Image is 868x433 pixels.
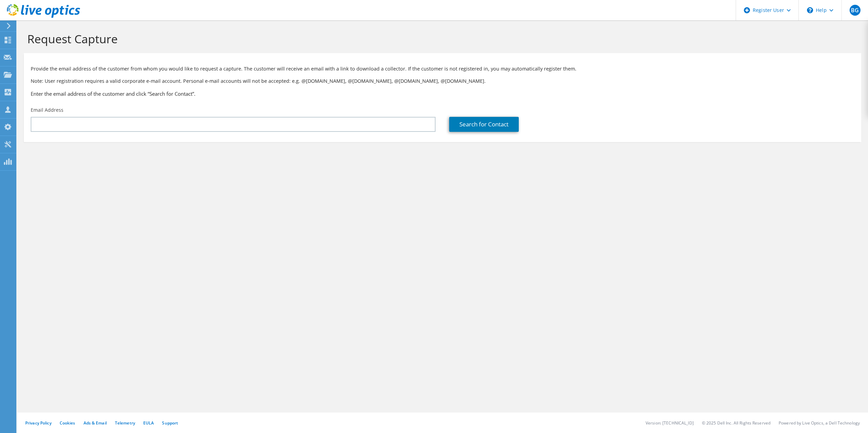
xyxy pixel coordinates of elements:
span: BG [850,5,860,16]
li: Version: [TECHNICAL_ID] [646,420,694,426]
p: Provide the email address of the customer from whom you would like to request a capture. The cust... [31,65,854,73]
p: Note: User registration requires a valid corporate e-mail account. Personal e-mail accounts will ... [31,77,854,85]
a: Privacy Policy [25,420,52,426]
h3: Enter the email address of the customer and click “Search for Contact”. [31,90,854,97]
a: Search for Contact [449,117,519,132]
h1: Request Capture [27,32,854,46]
label: Email Address [31,107,63,113]
a: Ads & Email [84,420,107,426]
a: Cookies [60,420,75,426]
li: Powered by Live Optics, a Dell Technology [779,420,860,426]
svg: \n [807,7,813,13]
a: EULA [143,420,154,426]
li: © 2025 Dell Inc. All Rights Reserved [702,420,770,426]
a: Support [162,420,178,426]
a: Telemetry [115,420,135,426]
